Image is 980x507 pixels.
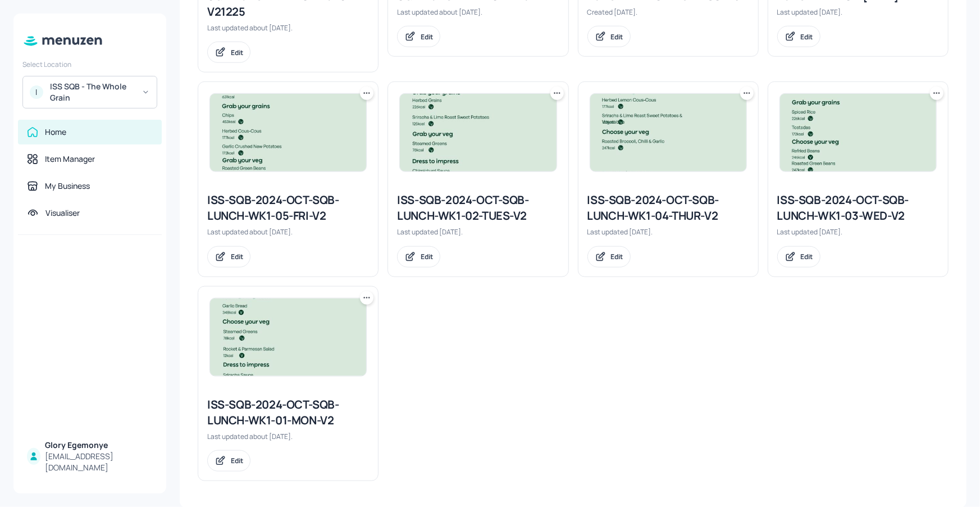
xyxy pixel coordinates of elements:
div: Created [DATE]. [587,7,749,17]
img: 2025-07-17-175276292398386lxdfqve8t.jpeg [400,94,556,171]
div: Visualiser [45,207,80,219]
div: Edit [421,32,433,42]
div: Last updated [DATE]. [777,227,939,237]
div: Glory Egemonye [45,440,153,451]
img: 2025-07-25-1753442231135gm4a12liwy5.jpeg [210,94,366,171]
div: Home [45,126,66,138]
div: Edit [421,252,433,261]
div: ISS-SQB-2024-OCT-SQB-LUNCH-WK1-04-THUR-V2 [587,192,749,224]
div: My Business [45,180,90,192]
div: Last updated [DATE]. [397,227,559,237]
div: I [30,85,43,99]
div: Last updated about [DATE]. [207,23,369,33]
img: 2025-09-04-1756974334092ls8cn1op2r.jpeg [590,94,746,171]
div: Last updated about [DATE]. [207,432,369,441]
div: Edit [611,32,623,42]
div: ISS-SQB-2024-OCT-SQB-LUNCH-WK1-02-TUES-V2 [397,192,559,224]
img: 2025-08-18-17555145156888q283rqn6nh.jpeg [210,298,366,376]
div: Last updated [DATE]. [587,227,749,237]
div: Last updated [DATE]. [777,7,939,17]
div: Edit [231,252,243,261]
div: Last updated about [DATE]. [397,7,559,17]
div: ISS-SQB-2024-OCT-SQB-LUNCH-WK1-03-WED-V2 [777,192,939,224]
div: Edit [801,252,813,261]
div: ISS-SQB-2024-OCT-SQB-LUNCH-WK1-05-FRI-V2 [207,192,369,224]
div: Edit [801,32,813,42]
div: Edit [611,252,623,261]
div: Select Location [22,60,157,69]
div: Item Manager [45,153,95,165]
div: Edit [231,48,243,57]
div: ISS-SQB-2024-OCT-SQB-LUNCH-WK1-01-MON-V2 [207,397,369,428]
img: 2025-08-28-17563936897422tgtklf4zd5.jpeg [780,94,936,171]
div: Edit [231,456,243,465]
div: [EMAIL_ADDRESS][DOMAIN_NAME] [45,451,153,473]
div: ISS SQB - The Whole Grain [50,81,135,103]
div: Last updated about [DATE]. [207,227,369,237]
